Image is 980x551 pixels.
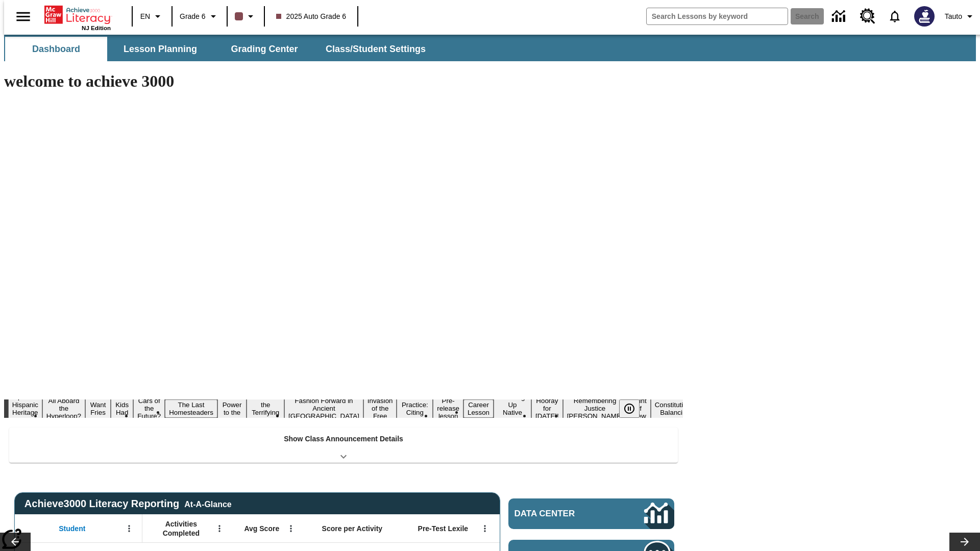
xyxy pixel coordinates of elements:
div: SubNavbar [4,37,435,61]
button: Open Menu [477,521,493,536]
button: Grade: Grade 6, Select a grade [176,7,224,26]
div: Home [44,4,111,31]
button: Pause [619,399,640,418]
button: Slide 10 The Invasion of the Free CD [363,388,397,429]
img: Avatar [914,6,935,27]
h1: welcome to achieve 3000 [4,72,683,91]
button: Slide 18 The Constitution's Balancing Act [651,392,700,425]
button: Open Menu [212,521,227,536]
button: Lesson carousel, Next [949,533,980,551]
span: Pre-Test Lexile [418,524,469,533]
button: Dashboard [5,37,107,61]
span: Grade 6 [180,11,206,22]
span: Activities Completed [148,519,215,538]
button: Slide 14 Cooking Up Native Traditions [494,392,531,425]
button: Slide 6 The Last Homesteaders [165,399,217,418]
p: Show Class Announcement Details [284,434,403,444]
a: Data Center [826,3,854,31]
button: Class/Student Settings [317,37,434,61]
button: Slide 2 All Aboard the Hyperloop? [42,395,85,421]
button: Slide 4 Dirty Jobs Kids Had To Do [111,384,133,433]
button: Select a new avatar [908,3,941,30]
span: Data Center [514,509,610,519]
button: Open Menu [283,521,299,536]
button: Slide 5 Cars of the Future? [133,395,165,421]
button: Profile/Settings [941,7,980,26]
button: Grading Center [213,37,315,61]
div: Show Class Announcement Details [9,428,678,463]
button: Slide 12 Pre-release lesson [433,395,463,421]
span: 2025 Auto Grade 6 [276,11,347,22]
div: SubNavbar [4,35,976,61]
span: Achieve3000 Literacy Reporting [24,498,232,510]
a: Home [44,5,111,25]
button: Slide 16 Remembering Justice O'Connor [563,395,627,421]
button: Slide 9 Fashion Forward in Ancient Rome [284,395,363,421]
span: Score per Activity [322,524,383,533]
input: search field [647,8,788,24]
button: Slide 15 Hooray for Constitution Day! [531,395,563,421]
button: Open side menu [8,2,38,32]
button: Slide 8 Attack of the Terrifying Tomatoes [247,392,284,425]
a: Resource Center, Will open in new tab [854,3,881,30]
span: Student [59,524,85,533]
button: Slide 3 Do You Want Fries With That? [85,384,111,433]
span: Tauto [945,11,962,22]
div: At-A-Glance [184,498,231,509]
button: Class color is dark brown. Change class color [231,7,261,26]
button: Slide 13 Career Lesson [463,399,494,418]
button: Lesson Planning [109,37,211,61]
div: Pause [619,399,650,418]
button: Slide 11 Mixed Practice: Citing Evidence [397,392,433,425]
span: Avg Score [244,524,279,533]
a: Data Center [508,498,674,529]
a: Notifications [881,3,908,30]
button: Language: EN, Select a language [136,7,168,26]
span: EN [140,11,150,22]
span: NJ Edition [82,25,111,31]
button: Open Menu [121,521,137,536]
button: Slide 1 ¡Viva Hispanic Heritage Month! [8,392,42,425]
button: Slide 7 Solar Power to the People [217,392,247,425]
